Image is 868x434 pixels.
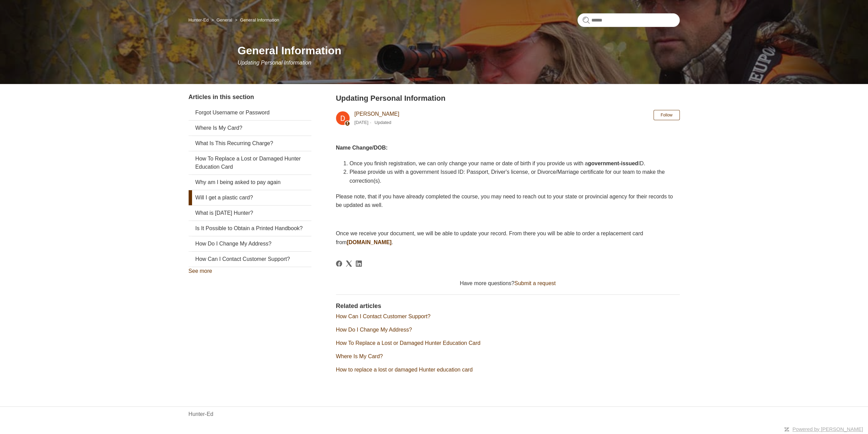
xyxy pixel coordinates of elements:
a: How Do I Change My Address? [336,327,412,333]
span: . [392,239,393,245]
h1: General Information [238,42,680,59]
strong: government-issued [588,160,638,166]
span: Updating Personal Information [238,60,311,66]
a: Forgot Username or Password [189,105,311,120]
h2: Updating Personal Information [336,93,680,104]
strong: Name Change/DOB: [336,145,388,151]
svg: Share this page on LinkedIn [356,261,362,267]
svg: Share this page on Facebook [336,261,342,267]
a: [PERSON_NAME] [354,111,399,117]
li: Hunter-Ed [189,17,210,23]
a: How Do I Change My Address? [189,236,311,251]
li: General [210,17,233,23]
input: Search [577,13,680,27]
a: [DOMAIN_NAME] [347,239,392,245]
a: LinkedIn [356,261,362,267]
a: Where Is My Card? [189,121,311,136]
a: General [217,17,232,23]
a: General Information [240,17,279,23]
time: 03/04/2024, 17:02 [354,120,368,125]
a: How To Replace a Lost or Damaged Hunter Education Card [189,151,311,174]
a: Powered by [PERSON_NAME] [792,426,863,432]
a: How Can I Contact Customer Support? [189,252,311,267]
a: Submit a request [514,280,556,286]
span: Please note, that if you have already completed the course, you may need to reach out to your sta... [336,194,673,208]
span: Once you finish registration, we can only change your name or date of birth if you provide us wit... [350,160,645,166]
span: Please provide us with a government Issued ID: Passport, Driver's license, or Divorce/Marriage ce... [350,169,665,184]
h2: Related articles [336,302,680,311]
a: Is It Possible to Obtain a Printed Handbook? [189,221,311,236]
div: Have more questions? [336,279,680,288]
li: General Information [233,17,279,23]
a: Hunter-Ed [189,410,214,418]
a: X Corp [346,261,352,267]
a: Will I get a plastic card? [189,190,311,205]
a: Hunter-Ed [189,17,209,23]
a: What is [DATE] Hunter? [189,206,311,221]
svg: Share this page on X Corp [346,261,352,267]
button: Follow Article [653,110,680,120]
a: How Can I Contact Customer Support? [336,313,430,319]
a: Facebook [336,261,342,267]
a: Where Is My Card? [336,353,383,359]
a: Why am I being asked to pay again [189,175,311,190]
a: How to replace a lost or damaged Hunter education card [336,367,473,373]
span: Once we receive your document, we will be able to update your record. From there you will be able... [336,230,643,245]
a: See more [189,268,212,274]
span: Articles in this section [189,94,254,100]
a: How To Replace a Lost or Damaged Hunter Education Card [336,340,481,346]
a: What Is This Recurring Charge? [189,136,311,151]
li: Updated [374,120,391,125]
